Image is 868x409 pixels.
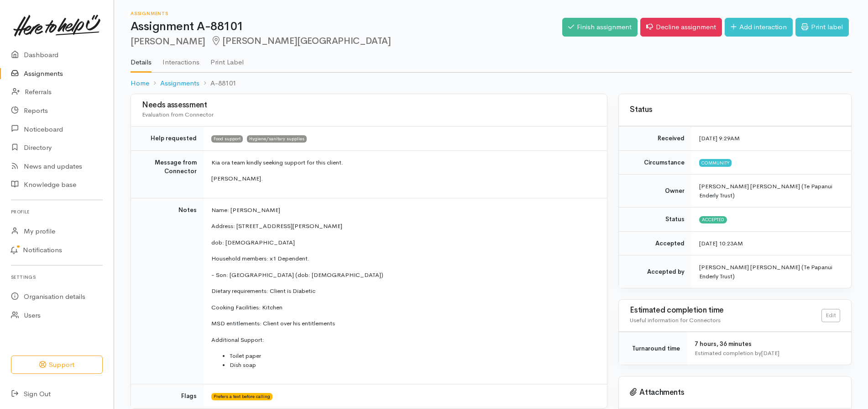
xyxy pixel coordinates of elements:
[619,175,692,207] td: Owner
[210,46,244,72] a: Print Label
[247,135,307,143] span: Hygiene/sanitary supplies
[619,231,692,255] td: Accepted
[131,11,562,16] h6: Assignments
[131,20,562,33] h1: Assignment A-88101
[699,159,732,166] span: Community
[131,46,152,73] a: Details
[211,393,272,400] span: Prefers a text before calling
[211,335,596,345] p: Additional Support:
[619,332,687,365] td: Turnaround time
[211,206,596,215] p: Name: [PERSON_NAME]
[142,111,214,118] span: Evaluation from Connector
[821,309,840,322] a: Edit
[11,271,103,283] h6: Settings
[211,158,596,167] p: Kia ora team kindly seeking support for this client.
[640,18,722,37] a: Decline assignment
[619,255,692,288] td: Accepted by
[699,182,832,199] span: [PERSON_NAME] [PERSON_NAME] (Te Papanui Enderly Trust)
[795,18,849,37] a: Print label
[131,384,204,408] td: Flags
[211,303,596,312] p: Cooking Facilities: Kitchen
[699,134,740,142] time: [DATE] 9:29AM
[630,388,840,397] h3: Attachments
[211,35,391,47] span: [PERSON_NAME][GEOGRAPHIC_DATA]
[211,254,596,263] p: Household members: x1 Dependent.
[131,78,149,89] a: Home
[630,106,840,114] h3: Status
[725,18,793,37] a: Add interaction
[131,36,562,47] h2: [PERSON_NAME]
[211,319,596,328] p: MSD entitlements: Client over his entitlements
[162,46,199,72] a: Interactions
[131,150,204,198] td: Message from Connector
[211,174,596,183] p: [PERSON_NAME].
[692,255,851,288] td: [PERSON_NAME] [PERSON_NAME] (Te Papanui Enderly Trust)
[695,349,840,358] div: Estimated completion by
[230,351,596,361] li: Toilet paper
[131,198,204,384] td: Notes
[699,216,727,223] span: Accepted
[761,349,779,357] time: [DATE]
[230,361,596,370] li: Dish soap
[562,18,638,37] a: Finish assignment
[199,78,236,89] li: A-88101
[630,316,721,324] span: Useful information for Connectors
[160,78,199,89] a: Assignments
[11,206,103,218] h6: Profile
[131,127,204,151] td: Help requested
[211,222,596,231] p: Address: [STREET_ADDRESS][PERSON_NAME]
[211,238,596,247] p: dob: [DEMOGRAPHIC_DATA]
[211,271,596,280] p: - Son: [GEOGRAPHIC_DATA] (dob: [DEMOGRAPHIC_DATA])
[619,207,692,232] td: Status
[211,135,243,143] span: Food support
[11,356,103,374] button: Support
[142,101,596,110] h3: Needs assessment
[619,127,692,151] td: Received
[695,340,752,348] span: 7 hours, 36 minutes
[619,150,692,175] td: Circumstance
[211,287,596,296] p: Dietary requirements: Client is Diabetic
[131,73,852,94] nav: breadcrumb
[699,239,743,247] time: [DATE] 10:23AM
[630,306,821,315] h3: Estimated completion time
